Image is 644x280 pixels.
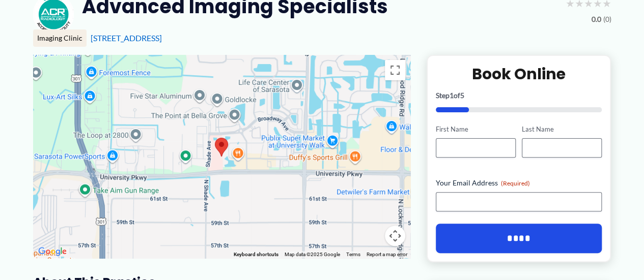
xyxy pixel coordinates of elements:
div: Imaging Clinic [33,29,87,47]
button: Toggle fullscreen view [385,60,405,80]
span: Map data ©2025 Google [285,252,340,257]
p: Step of [436,92,602,99]
span: (Required) [501,179,530,187]
button: Map camera controls [385,226,405,246]
span: 1 [450,91,454,100]
a: Report a map error [367,252,407,257]
a: Open this area in Google Maps (opens a new window) [36,245,69,258]
span: 5 [460,91,464,100]
a: [STREET_ADDRESS] [91,33,162,43]
h2: Book Online [436,64,602,84]
button: Keyboard shortcuts [234,251,278,258]
label: Your Email Address [436,178,602,188]
label: First Name [436,125,516,134]
a: Terms (opens in new tab) [346,252,360,257]
img: Google [36,245,69,258]
span: (0) [603,13,611,26]
span: 0.0 [592,13,601,26]
label: Last Name [522,125,602,134]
